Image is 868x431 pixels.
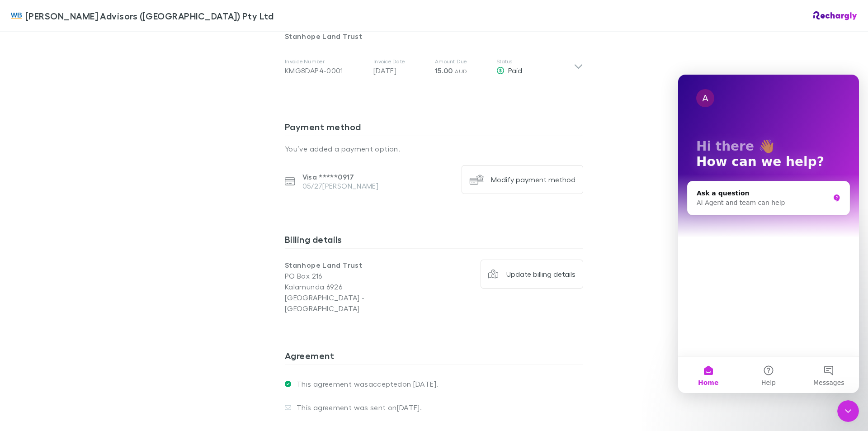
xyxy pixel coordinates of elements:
[373,65,428,76] p: [DATE]
[678,75,859,393] iframe: Intercom live chat
[285,65,366,76] div: KMG8DAP4-0001
[285,260,434,270] p: Stanhope Land Trust
[285,121,583,136] h3: Payment method
[496,58,574,65] p: Status
[285,31,583,42] p: Stanhope Land Trust
[291,379,438,388] p: This agreement was accepted on [DATE] .
[462,165,583,194] button: Modify payment method
[491,175,576,184] div: Modify payment method
[278,49,590,85] div: Invoice NumberKMG8DAP4-0001Invoice Date[DATE]Amount Due15.00 AUDStatusPaid
[285,350,583,365] h3: Agreement
[285,292,434,314] p: [GEOGRAPHIC_DATA] - [GEOGRAPHIC_DATA]
[508,66,522,75] span: Paid
[285,281,434,292] p: Kalamunda 6926
[435,58,489,65] p: Amount Due
[285,234,583,248] h3: Billing details
[285,270,434,281] p: PO Box 216
[291,403,422,412] p: This agreement was sent on [DATE] .
[373,58,428,65] p: Invoice Date
[285,143,583,154] p: You’ve added a payment option.
[469,172,484,187] img: Modify payment method's Logo
[837,400,859,422] iframe: Intercom live chat
[481,260,584,289] button: Update billing details
[455,68,467,75] span: AUD
[813,11,857,20] img: Rechargly Logo
[302,181,379,190] p: 05/27 [PERSON_NAME]
[435,66,453,75] span: 15.00
[506,270,576,279] div: Update billing details
[25,9,274,23] span: [PERSON_NAME] Advisors ([GEOGRAPHIC_DATA]) Pty Ltd
[11,10,22,21] img: William Buck Advisors (WA) Pty Ltd's Logo
[285,58,366,65] p: Invoice Number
